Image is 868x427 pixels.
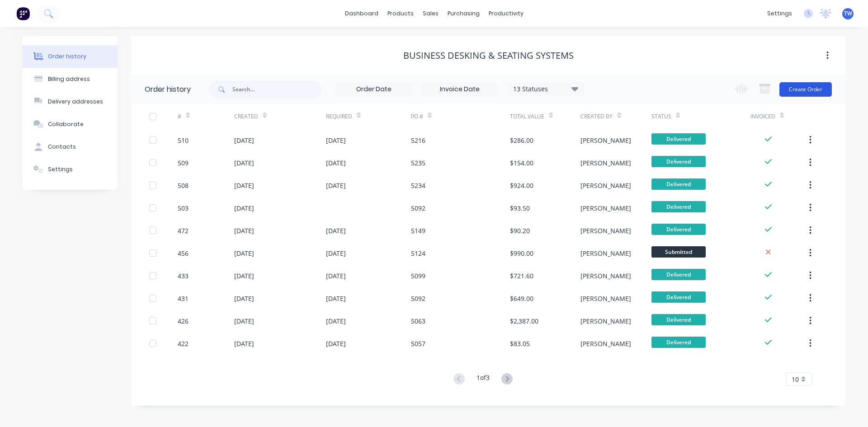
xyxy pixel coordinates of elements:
[234,104,326,129] div: Created
[510,226,530,235] div: $90.20
[651,291,706,303] span: Delivered
[422,83,498,96] input: Invoice Date
[580,136,631,145] div: [PERSON_NAME]
[23,90,118,113] button: Delivery addresses
[580,203,631,213] div: [PERSON_NAME]
[178,294,189,303] div: 431
[763,7,797,20] div: settings
[326,226,346,235] div: [DATE]
[326,104,411,129] div: Required
[234,339,254,348] div: [DATE]
[580,104,651,129] div: Created By
[326,294,346,303] div: [DATE]
[651,113,671,121] div: Status
[651,178,706,190] span: Delivered
[178,226,189,235] div: 472
[651,246,706,258] span: Submitted
[23,45,118,68] button: Order history
[510,158,533,168] div: $154.00
[234,249,254,258] div: [DATE]
[411,104,510,129] div: PO #
[510,203,530,213] div: $93.50
[411,271,425,281] div: 5099
[411,203,425,213] div: 5092
[178,181,189,190] div: 508
[411,113,423,121] div: PO #
[750,113,775,121] div: Invoiced
[508,84,584,94] div: 13 Statuses
[178,113,181,121] div: #
[651,269,706,280] span: Delivered
[476,373,490,386] div: 1 of 3
[178,339,189,348] div: 422
[651,337,706,348] span: Delivered
[234,136,254,145] div: [DATE]
[48,98,103,106] div: Delivery addresses
[326,271,346,281] div: [DATE]
[336,83,412,96] input: Order Date
[411,158,425,168] div: 5235
[411,339,425,348] div: 5057
[48,120,84,128] div: Collaborate
[484,7,528,20] div: productivity
[326,249,346,258] div: [DATE]
[234,181,254,190] div: [DATE]
[23,158,118,181] button: Settings
[234,271,254,281] div: [DATE]
[326,136,346,145] div: [DATE]
[178,316,189,326] div: 426
[792,375,799,384] span: 10
[340,7,383,20] a: dashboard
[844,9,852,18] span: TW
[178,104,234,129] div: #
[16,7,30,20] img: Factory
[779,82,832,97] button: Create Order
[651,104,750,129] div: Status
[178,158,189,168] div: 509
[510,271,533,281] div: $721.60
[418,7,443,20] div: sales
[411,181,425,190] div: 5234
[383,7,418,20] div: products
[48,165,73,174] div: Settings
[23,136,118,158] button: Contacts
[580,316,631,326] div: [PERSON_NAME]
[651,133,706,145] span: Delivered
[23,113,118,136] button: Collaborate
[580,249,631,258] div: [PERSON_NAME]
[411,226,425,235] div: 5149
[510,294,533,303] div: $649.00
[411,249,425,258] div: 5124
[234,316,254,326] div: [DATE]
[750,104,807,129] div: Invoiced
[145,84,191,95] div: Order history
[580,226,631,235] div: [PERSON_NAME]
[510,316,538,326] div: $2,387.00
[411,316,425,326] div: 5063
[48,143,76,151] div: Contacts
[510,136,533,145] div: $286.00
[443,7,484,20] div: purchasing
[510,339,530,348] div: $83.05
[326,113,352,121] div: Required
[178,271,189,281] div: 433
[326,316,346,326] div: [DATE]
[510,104,580,129] div: Total Value
[23,68,118,90] button: Billing address
[510,113,544,121] div: Total Value
[580,294,631,303] div: [PERSON_NAME]
[411,136,425,145] div: 5216
[234,226,254,235] div: [DATE]
[48,52,86,61] div: Order history
[326,181,346,190] div: [DATE]
[178,136,189,145] div: 510
[580,181,631,190] div: [PERSON_NAME]
[510,181,533,190] div: $924.00
[234,113,258,121] div: Created
[651,314,706,325] span: Delivered
[48,75,90,83] div: Billing address
[326,339,346,348] div: [DATE]
[580,271,631,281] div: [PERSON_NAME]
[411,294,425,303] div: 5092
[178,249,189,258] div: 456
